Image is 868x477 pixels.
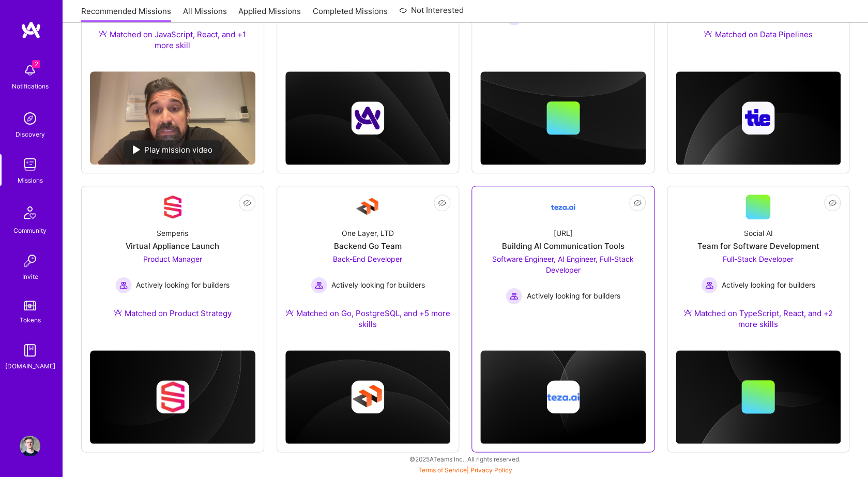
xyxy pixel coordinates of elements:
[238,6,301,23] a: Applied Missions
[701,277,718,293] img: Actively looking for builders
[351,380,384,413] img: Company logo
[16,129,45,140] div: Discovery
[399,4,464,23] a: Not Interested
[697,241,819,251] div: Team for Software Development
[32,60,40,68] span: 2
[480,71,646,165] img: cover
[12,81,49,92] div: Notifications
[90,29,255,51] div: Matched on JavaScript, React, and +1 more skill
[331,279,425,290] span: Actively looking for builders
[90,71,255,165] img: No Mission
[62,446,868,472] div: © 2025 ATeams Inc., All rights reserved.
[828,199,836,207] i: icon EyeClosed
[21,21,41,39] img: logo
[704,29,812,40] div: Matched on Data Pipelines
[20,315,41,325] div: Tokens
[183,6,227,23] a: All Missions
[480,350,646,444] img: cover
[20,250,40,271] img: Invite
[743,228,772,238] div: Social AI
[20,154,40,175] img: teamwork
[285,71,451,165] img: cover
[492,255,634,274] span: Software Engineer, AI Engineer, Full-Stack Developer
[676,350,841,444] img: cover
[333,255,402,263] span: Back-End Developer
[22,271,38,282] div: Invite
[20,108,40,129] img: discovery
[115,277,132,293] img: Actively looking for builders
[20,436,40,456] img: User Avatar
[676,71,841,165] img: cover
[136,279,230,290] span: Actively looking for builders
[526,290,620,301] span: Actively looking for builders
[676,308,841,330] div: Matched on TypeScript, React, and +2 more skills
[355,195,380,219] img: Company Logo
[20,340,40,361] img: guide book
[20,60,40,81] img: bell
[633,199,642,207] i: icon EyeClosed
[160,195,185,219] img: Company Logo
[351,101,384,135] img: Company logo
[313,6,388,23] a: Completed Missions
[551,195,575,219] img: Company Logo
[285,308,451,330] div: Matched on Go, PostgreSQL, and +5 more skills
[722,279,815,290] span: Actively looking for builders
[470,466,512,474] a: Privacy Policy
[114,308,122,317] img: Ateam Purple Icon
[285,308,294,317] img: Ateam Purple Icon
[5,361,55,371] div: [DOMAIN_NAME]
[311,277,327,293] img: Actively looking for builders
[741,101,774,135] img: Company logo
[418,466,512,474] span: |
[243,199,251,207] i: icon EyeClosed
[24,301,36,310] img: tokens
[342,228,394,238] div: One Layer, LTD
[143,255,202,263] span: Product Manager
[13,225,47,236] div: Community
[553,228,572,238] div: [URL]
[501,241,624,251] div: Building AI Communication Tools
[546,380,580,413] img: Company logo
[683,308,692,317] img: Ateam Purple Icon
[334,241,402,251] div: Backend Go Team
[438,199,446,207] i: icon EyeClosed
[157,228,188,238] div: Semperis
[114,308,232,319] div: Matched on Product Strategy
[99,29,107,38] img: Ateam Purple Icon
[133,145,140,154] img: play
[126,241,219,251] div: Virtual Appliance Launch
[285,350,451,444] img: cover
[506,288,522,304] img: Actively looking for builders
[81,6,171,23] a: Recommended Missions
[156,380,189,413] img: Company logo
[704,29,712,38] img: Ateam Purple Icon
[723,255,794,263] span: Full-Stack Developer
[18,175,43,186] div: Missions
[124,140,222,159] div: Play mission video
[418,466,467,474] a: Terms of Service
[18,200,42,225] img: Community
[90,350,255,444] img: cover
